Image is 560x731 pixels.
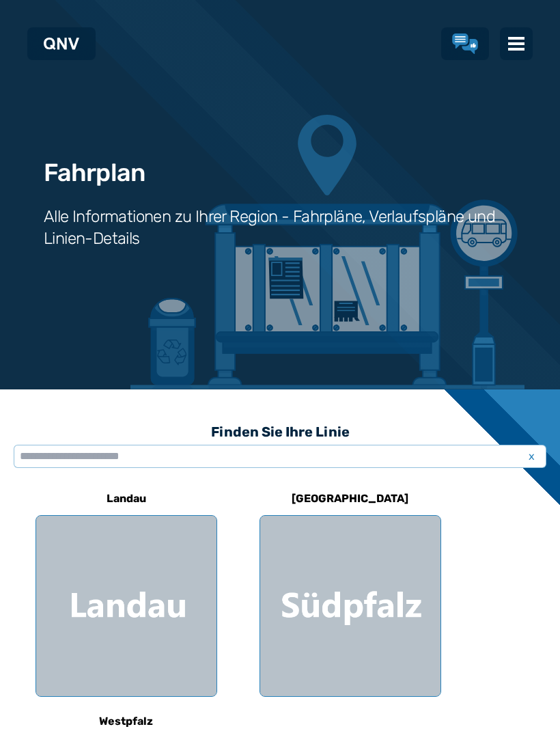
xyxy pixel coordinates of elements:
[286,488,414,510] h6: [GEOGRAPHIC_DATA]
[14,417,546,447] h3: Finden Sie Ihre Linie
[260,482,441,697] a: [GEOGRAPHIC_DATA] Region Südpfalz
[522,448,541,465] span: x
[44,33,79,55] a: QNV Logo
[44,38,79,50] img: QNV Logo
[452,33,478,54] a: Lob & Kritik
[508,36,524,52] img: menu
[44,159,145,187] h1: Fahrplan
[44,206,516,249] h3: Alle Informationen zu Ihrer Region - Fahrpläne, Verlaufspläne und Linien-Details
[101,488,152,510] h6: Landau
[36,482,217,697] a: Landau Region Landau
